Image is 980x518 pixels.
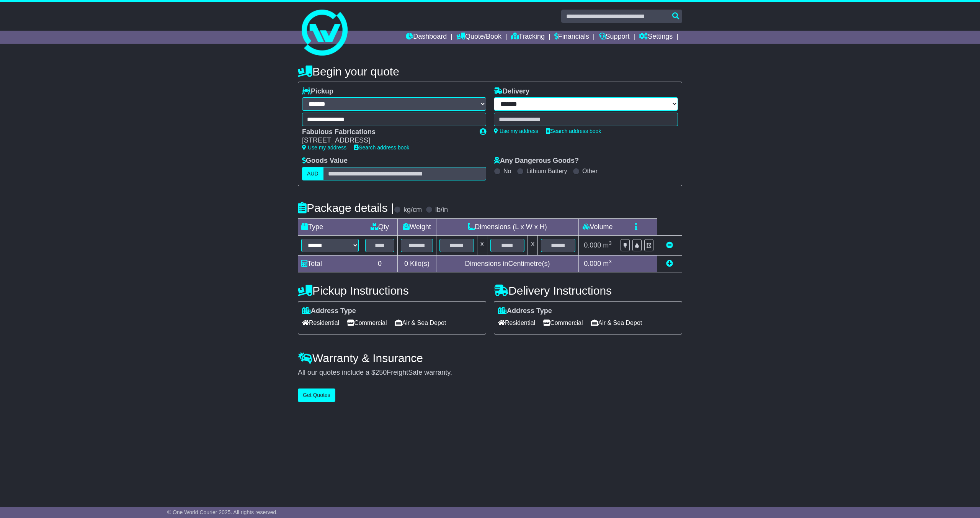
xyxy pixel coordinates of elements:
[398,218,436,235] td: Weight
[436,255,578,272] td: Dimensions in Centimetre(s)
[578,218,617,235] td: Volume
[298,202,394,214] h4: Package details |
[302,307,356,315] label: Address Type
[298,255,362,272] td: Total
[436,218,578,235] td: Dimensions (L x W x H)
[298,65,682,78] h4: Begin your quote
[362,218,398,235] td: Qty
[639,31,673,44] a: Settings
[302,144,346,151] a: Use my address
[302,87,333,96] label: Pickup
[406,31,447,44] a: Dashboard
[404,260,408,267] span: 0
[591,317,642,329] span: Air & Sea Depot
[603,260,612,267] span: m
[302,157,348,165] label: Goods Value
[494,157,579,165] label: Any Dangerous Goods?
[546,128,601,134] a: Search address book
[603,241,612,249] span: m
[477,235,487,255] td: x
[302,136,472,145] div: [STREET_ADDRESS]
[599,31,630,44] a: Support
[298,369,682,377] div: All our quotes include a $ FreightSafe warranty.
[526,167,567,175] label: Lithium Battery
[362,255,398,272] td: 0
[554,31,589,44] a: Financials
[302,317,339,329] span: Residential
[494,128,538,134] a: Use my address
[298,218,362,235] td: Type
[302,167,323,180] label: AUD
[456,31,501,44] a: Quote/Book
[403,206,422,214] label: kg/cm
[609,259,612,264] sup: 3
[666,241,673,249] a: Remove this item
[511,31,545,44] a: Tracking
[584,260,601,267] span: 0.000
[298,284,486,297] h4: Pickup Instructions
[398,255,436,272] td: Kilo(s)
[543,317,583,329] span: Commercial
[298,352,682,364] h4: Warranty & Insurance
[298,388,335,402] button: Get Quotes
[375,369,387,376] span: 250
[494,284,682,297] h4: Delivery Instructions
[498,307,552,315] label: Address Type
[302,128,472,136] div: Fabulous Fabrications
[503,167,511,175] label: No
[435,206,448,214] label: lb/in
[584,241,601,249] span: 0.000
[347,317,387,329] span: Commercial
[498,317,535,329] span: Residential
[609,240,612,246] sup: 3
[666,260,673,267] a: Add new item
[528,235,538,255] td: x
[494,87,529,96] label: Delivery
[167,509,278,515] span: © One World Courier 2025. All rights reserved.
[582,167,598,175] label: Other
[395,317,446,329] span: Air & Sea Depot
[354,144,409,151] a: Search address book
